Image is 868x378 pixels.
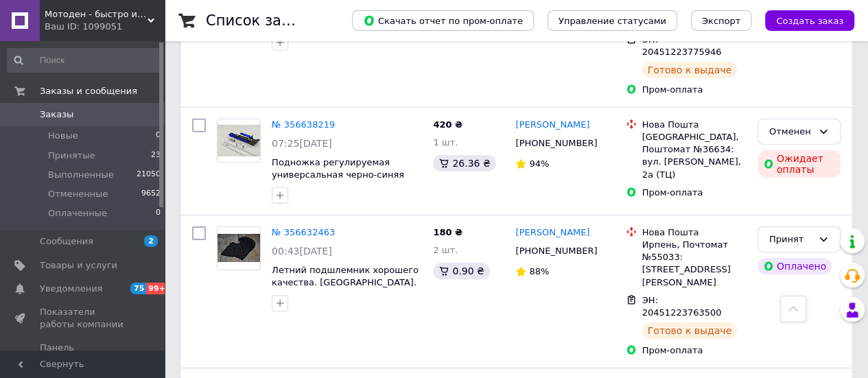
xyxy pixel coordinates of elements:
[272,265,419,300] a: Летний подшлемник хорошего качества. [GEOGRAPHIC_DATA]. Цвета в ассортименте.
[769,233,812,247] div: Принят
[559,16,666,26] span: Управление статусами
[272,138,332,149] span: 07:25[DATE]
[765,10,854,31] button: Создать заказ
[7,48,162,73] input: Поиск
[433,137,458,147] span: 1 шт.
[758,150,841,178] div: Ожидает оплаты
[776,16,843,26] span: Создать заказ
[529,266,549,276] span: 88%
[642,187,747,199] div: Пром-оплата
[137,169,161,181] span: 21050
[433,155,495,172] div: 26.36 ₴
[548,10,677,31] button: Управление статусами
[642,84,747,96] div: Пром-оплата
[45,8,148,21] span: Мотоден - быстро и надёжно
[642,226,747,239] div: Нова Пошта
[40,108,73,121] span: Заказы
[272,227,335,237] a: № 356632463
[206,12,324,29] h1: Список заказов
[515,119,589,132] a: [PERSON_NAME]
[751,15,854,25] a: Создать заказ
[691,10,751,31] button: Экспорт
[513,134,600,152] div: [PHONE_NUMBER]
[642,62,737,78] div: Готово к выдаче
[48,207,107,220] span: Оплаченные
[48,130,78,142] span: Новые
[642,239,747,289] div: Ирпень, Почтомат №55033: [STREET_ADDRESS][PERSON_NAME]
[433,245,458,255] span: 2 шт.
[156,130,161,142] span: 0
[48,169,114,181] span: Выполненные
[363,14,523,27] span: Скачать отчет по пром-оплате
[48,188,108,200] span: Отмененные
[272,157,404,206] a: Подножка регулируемая универсальная черно-синяя для мотоцикла, самоката, скутера
[433,119,462,130] span: 420 ₴
[769,125,812,139] div: Отменен
[45,21,165,33] div: Ваш ID: 1099051
[156,207,161,220] span: 0
[529,158,549,169] span: 94%
[141,188,161,200] span: 9652
[130,283,146,294] span: 75
[702,16,740,26] span: Экспорт
[40,259,117,272] span: Товары и услуги
[217,226,261,270] a: Фото товару
[433,263,489,279] div: 0.90 ₴
[218,234,260,262] img: Фото товару
[217,119,261,163] a: Фото товару
[144,235,158,247] span: 2
[272,119,335,130] a: № 356638219
[146,283,169,294] span: 99+
[272,246,332,257] span: 00:43[DATE]
[40,306,127,331] span: Показатели работы компании
[433,227,462,237] span: 180 ₴
[40,283,102,295] span: Уведомления
[151,150,161,162] span: 23
[642,295,722,318] span: ЭН: 20451223763500
[352,10,534,31] button: Скачать отчет по пром-оплате
[642,119,747,131] div: Нова Пошта
[758,258,832,274] div: Оплачено
[40,342,127,366] span: Панель управления
[515,226,589,239] a: [PERSON_NAME]
[48,150,95,162] span: Принятые
[40,85,137,97] span: Заказы и сообщения
[40,235,93,248] span: Сообщения
[513,242,600,260] div: [PHONE_NUMBER]
[218,125,260,157] img: Фото товару
[642,344,747,357] div: Пром-оплата
[642,131,747,181] div: [GEOGRAPHIC_DATA], Поштомат №36634: вул. [PERSON_NAME], 2а (ТЦ)
[642,322,737,339] div: Готово к выдаче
